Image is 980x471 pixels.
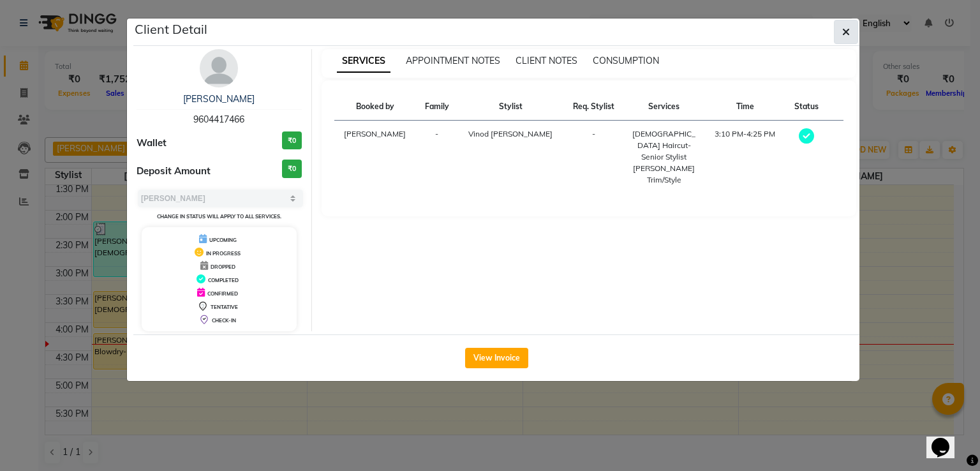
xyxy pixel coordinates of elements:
td: - [416,121,458,194]
th: Services [623,93,704,121]
span: Deposit Amount [137,164,211,179]
td: - [563,121,623,194]
span: CHECK-IN [212,317,236,324]
span: Wallet [137,136,167,151]
span: COMPLETED [208,277,239,283]
th: Time [705,93,785,121]
span: DROPPED [211,264,235,270]
small: Change in status will apply to all services. [157,213,281,220]
h5: Client Detail [135,20,207,39]
span: 9604417466 [193,114,244,125]
th: Stylist [458,93,563,121]
th: Status [785,93,828,121]
span: APPOINTMENT NOTES [406,55,500,66]
button: View Invoice [465,348,528,368]
div: [PERSON_NAME] Trim/Style [631,163,697,186]
span: CONFIRMED [207,290,238,297]
span: SERVICES [337,50,390,73]
span: UPCOMING [209,237,237,243]
span: IN PROGRESS [206,250,241,257]
span: Vinod [PERSON_NAME] [468,129,553,138]
a: [PERSON_NAME] [183,93,255,105]
th: Family [416,93,458,121]
div: [DEMOGRAPHIC_DATA] Haircut-Senior Stylist [631,128,697,163]
span: TENTATIVE [211,304,238,310]
th: Booked by [334,93,416,121]
th: Req. Stylist [563,93,623,121]
span: CLIENT NOTES [516,55,577,66]
img: avatar [200,49,238,87]
span: CONSUMPTION [593,55,659,66]
td: 3:10 PM-4:25 PM [705,121,785,194]
iframe: chat widget [926,420,967,458]
h3: ₹0 [282,160,302,178]
td: [PERSON_NAME] [334,121,416,194]
h3: ₹0 [282,131,302,150]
